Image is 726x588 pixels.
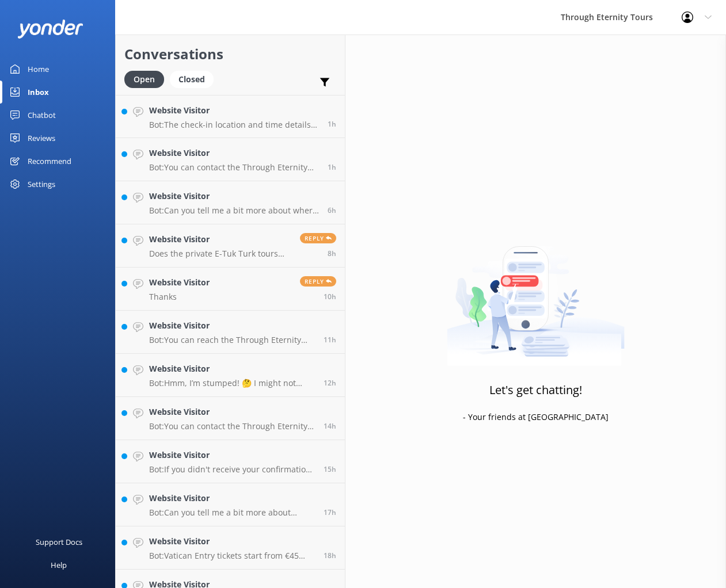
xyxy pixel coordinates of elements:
span: Sep 10 2025 09:46am (UTC +02:00) Europe/Amsterdam [328,119,336,129]
p: Bot: You can reach the Through Eternity Tours team by calling [PHONE_NUMBER] or [PHONE_NUMBER]. Y... [149,335,315,345]
span: Sep 09 2025 05:22pm (UTC +02:00) Europe/Amsterdam [324,507,336,517]
h4: Website Visitor [149,319,315,332]
h2: Conversations [124,43,336,65]
h4: Website Visitor [149,147,319,159]
a: Website VisitorBot:Can you tell me a bit more about where you are going? We have an amazing array... [116,483,345,526]
span: Sep 10 2025 01:57am (UTC +02:00) Europe/Amsterdam [328,249,336,258]
a: Website VisitorBot:Vatican Entry tickets start from €45 and include skip-the-line access to the [... [116,526,345,570]
span: Sep 10 2025 04:12am (UTC +02:00) Europe/Amsterdam [328,205,336,215]
a: Website VisitorThanksReply10h [116,268,345,311]
p: Thanks [149,292,210,302]
div: Recommend [28,150,71,173]
a: Website VisitorBot:If you didn't receive your confirmation email, you can contact the team at [EM... [116,440,345,483]
span: Reply [300,276,336,287]
h4: Website Visitor [149,406,315,418]
a: Website VisitorDoes the private E-Tuk Turk tours operate at night in November?Reply8h [116,224,345,268]
p: Bot: If you didn't receive your confirmation email, you can contact the team at [EMAIL_ADDRESS][D... [149,464,315,475]
span: Sep 10 2025 12:28am (UTC +02:00) Europe/Amsterdam [324,292,336,301]
span: Sep 09 2025 07:57pm (UTC +02:00) Europe/Amsterdam [324,421,336,431]
div: Reviews [28,127,55,150]
h4: Website Visitor [149,535,315,548]
h3: Let's get chatting! [489,381,582,399]
a: Open [124,72,170,85]
div: Help [51,553,67,576]
p: Does the private E-Tuk Turk tours operate at night in November? [149,249,291,259]
p: Bot: You can contact the Through Eternity Tours team at [PHONE_NUMBER] or [PHONE_NUMBER]. You can... [149,162,319,173]
p: Bot: The check-in location and time details should be in your confirmation email. If there is a d... [149,120,319,130]
p: Bot: Vatican Entry tickets start from €45 and include skip-the-line access to the [GEOGRAPHIC_DAT... [149,551,315,561]
a: Website VisitorBot:You can contact the Through Eternity Tours team at [PHONE_NUMBER] or [PHONE_NU... [116,138,345,181]
div: Home [28,58,49,81]
h4: Website Visitor [149,492,315,505]
a: Closed [170,72,219,85]
span: Sep 09 2025 10:47pm (UTC +02:00) Europe/Amsterdam [324,378,336,388]
a: Website VisitorBot:You can contact the Through Eternity Tours team at [PHONE_NUMBER] or [PHONE_NU... [116,397,345,440]
h4: Website Visitor [149,104,319,117]
img: artwork of a man stealing a conversation from at giant smartphone [447,222,625,366]
span: Reply [300,233,336,243]
h4: Website Visitor [149,190,319,203]
div: Settings [28,173,55,196]
a: Website VisitorBot:The check-in location and time details should be in your confirmation email. I... [116,95,345,138]
p: - Your friends at [GEOGRAPHIC_DATA] [463,411,609,423]
div: Inbox [28,81,49,104]
p: Bot: Can you tell me a bit more about where you are going? We have an amazing array of group and ... [149,205,319,216]
h4: Website Visitor [149,362,315,375]
span: Sep 09 2025 07:16pm (UTC +02:00) Europe/Amsterdam [324,464,336,474]
h4: Website Visitor [149,233,291,246]
p: Bot: Can you tell me a bit more about where you are going? We have an amazing array of group and ... [149,507,315,518]
p: Bot: You can contact the Through Eternity Tours team at [PHONE_NUMBER] or [PHONE_NUMBER]. You can... [149,421,315,432]
div: Support Docs [36,530,82,553]
div: Chatbot [28,104,56,127]
div: Open [124,71,164,88]
a: Website VisitorBot:Can you tell me a bit more about where you are going? We have an amazing array... [116,181,345,224]
a: Website VisitorBot:Hmm, I’m stumped! 🤔 I might not have the answer to that one, but our amazing t... [116,354,345,397]
h4: Website Visitor [149,276,210,289]
span: Sep 09 2025 11:32pm (UTC +02:00) Europe/Amsterdam [324,335,336,345]
h4: Website Visitor [149,449,315,461]
span: Sep 09 2025 04:07pm (UTC +02:00) Europe/Amsterdam [324,551,336,560]
a: Website VisitorBot:You can reach the Through Eternity Tours team by calling [PHONE_NUMBER] or [PH... [116,311,345,354]
img: yonder-white-logo.png [17,20,83,39]
span: Sep 10 2025 08:58am (UTC +02:00) Europe/Amsterdam [328,162,336,172]
p: Bot: Hmm, I’m stumped! 🤔 I might not have the answer to that one, but our amazing team definitely... [149,378,315,388]
div: Closed [170,71,214,88]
